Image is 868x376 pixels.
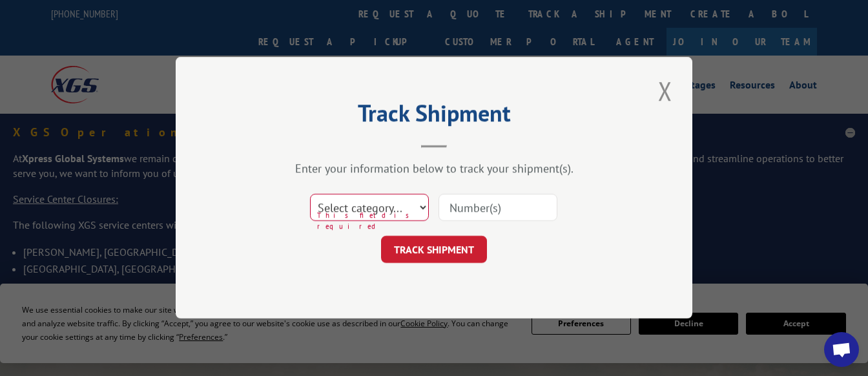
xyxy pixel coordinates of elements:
[240,104,628,129] h2: Track Shipment
[381,236,487,264] button: TRACK SHIPMENT
[654,73,676,109] button: Close modal
[317,211,428,232] span: This field is required
[439,194,557,222] input: Number(s)
[240,162,628,176] div: Enter your information below to track your shipment(s).
[824,332,859,367] a: Open chat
